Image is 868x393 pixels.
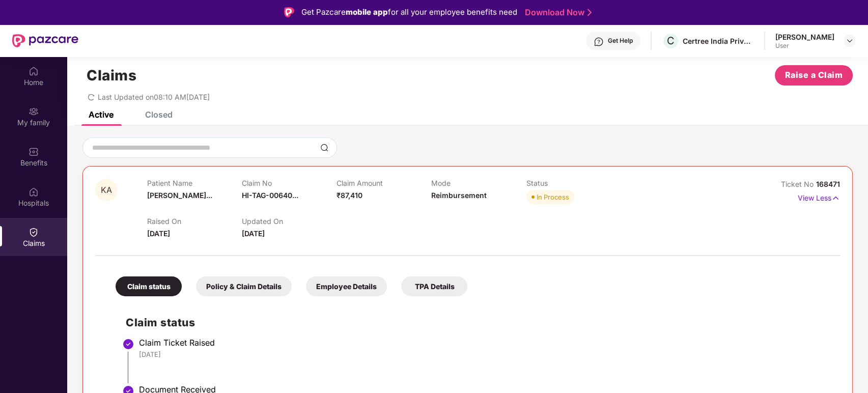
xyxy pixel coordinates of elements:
[775,65,853,86] button: Raise a Claim
[831,192,840,204] img: svg+xml;base64,PHN2ZyB4bWxucz0iaHR0cDovL3d3dy53My5vcmcvMjAwMC9zdmciIHdpZHRoPSIxNyIgaGVpZ2h0PSIxNy...
[667,35,675,47] span: C
[147,229,170,238] span: [DATE]
[29,227,39,237] img: svg+xml;base64,PHN2ZyBpZD0iQ2xhaW0iIHhtbG5zPSJodHRwOi8vd3d3LnczLm9yZy8yMDAwL3N2ZyIgd2lkdGg9IjIwIi...
[431,191,487,200] span: Reimbursement
[775,32,834,42] div: [PERSON_NAME]
[242,229,265,238] span: [DATE]
[139,350,830,359] div: [DATE]
[337,179,431,187] p: Claim Amount
[116,276,182,296] div: Claim status
[301,6,517,18] div: Get Pazcare for all your employee benefits need
[401,276,467,296] div: TPA Details
[785,69,843,81] span: Raise a Claim
[781,180,816,188] span: Ticket No
[147,191,212,200] span: [PERSON_NAME]...
[306,276,387,296] div: Employee Details
[337,191,362,200] span: ₹87,410
[89,109,114,120] div: Active
[242,191,298,200] span: HI-TAG-00640...
[594,37,604,47] img: svg+xml;base64,PHN2ZyBpZD0iSGVscC0zMngzMiIgeG1sbnM9Imh0dHA6Ly93d3cudzMub3JnLzIwMDAvc3ZnIiB3aWR0aD...
[431,179,526,187] p: Mode
[196,276,292,296] div: Policy & Claim Details
[101,186,112,194] span: KA
[29,106,39,117] img: svg+xml;base64,PHN2ZyB3aWR0aD0iMjAiIGhlaWdodD0iMjAiIHZpZXdCb3g9IjAgMCAyMCAyMCIgZmlsbD0ibm9uZSIgeG...
[242,217,337,226] p: Updated On
[846,37,854,45] img: svg+xml;base64,PHN2ZyBpZD0iRHJvcGRvd24tMzJ4MzIiIHhtbG5zPSJodHRwOi8vd3d3LnczLm9yZy8yMDAwL3N2ZyIgd2...
[29,187,39,197] img: svg+xml;base64,PHN2ZyBpZD0iSG9zcGl0YWxzIiB4bWxucz0iaHR0cDovL3d3dy53My5vcmcvMjAwMC9zdmciIHdpZHRoPS...
[284,7,294,17] img: Logo
[525,7,589,18] a: Download Now
[147,217,242,226] p: Raised On
[126,314,830,331] h2: Claim status
[775,42,834,50] div: User
[526,179,621,187] p: Status
[29,147,39,157] img: svg+xml;base64,PHN2ZyBpZD0iQmVuZWZpdHMiIHhtbG5zPSJodHRwOi8vd3d3LnczLm9yZy8yMDAwL3N2ZyIgd2lkdGg9Ij...
[145,109,173,120] div: Closed
[88,93,95,101] span: redo
[98,93,210,101] span: Last Updated on 08:10 AM[DATE]
[147,179,242,187] p: Patient Name
[12,34,78,47] img: New Pazcare Logo
[242,179,337,187] p: Claim No
[139,338,830,348] div: Claim Ticket Raised
[87,67,136,84] h1: Claims
[122,338,134,350] img: svg+xml;base64,PHN2ZyBpZD0iU3RlcC1Eb25lLTMyeDMyIiB4bWxucz0iaHR0cDovL3d3dy53My5vcmcvMjAwMC9zdmciIH...
[346,7,388,17] strong: mobile app
[320,144,328,152] img: svg+xml;base64,PHN2ZyBpZD0iU2VhcmNoLTMyeDMyIiB4bWxucz0iaHR0cDovL3d3dy53My5vcmcvMjAwMC9zdmciIHdpZH...
[29,66,39,76] img: svg+xml;base64,PHN2ZyBpZD0iSG9tZSIgeG1sbnM9Imh0dHA6Ly93d3cudzMub3JnLzIwMDAvc3ZnIiB3aWR0aD0iMjAiIG...
[798,190,840,204] p: View Less
[683,36,754,46] div: Certree India Private Limited
[608,37,633,45] div: Get Help
[537,192,569,202] div: In Process
[816,180,840,188] span: 168471
[587,7,592,18] img: Stroke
